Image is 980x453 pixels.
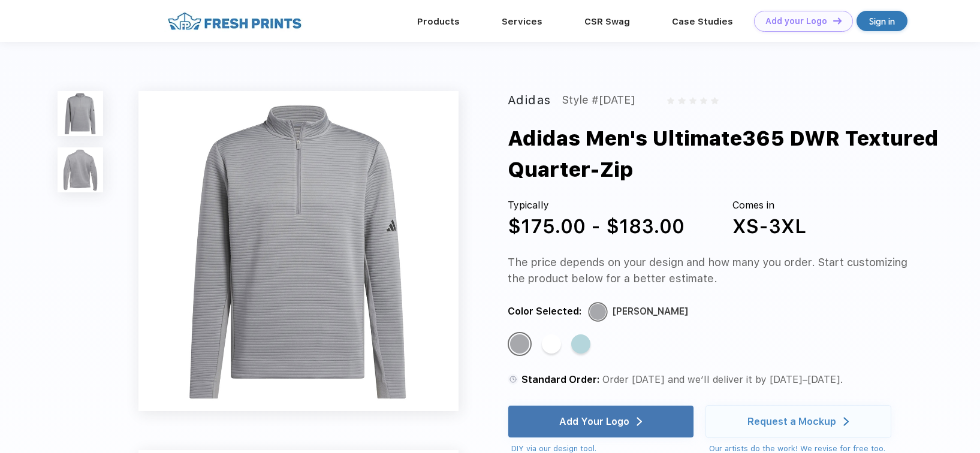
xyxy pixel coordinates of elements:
img: DT [833,17,842,24]
div: Color Selected: [508,303,581,319]
div: Mint [571,334,590,354]
a: Services [502,16,542,27]
div: Comes in [732,198,806,213]
a: Products [417,16,460,27]
div: White [542,334,561,354]
div: Add Your Logo [559,415,629,427]
a: Sign in [857,11,907,31]
img: fo%20logo%202.webp [164,11,305,32]
img: gray_star.svg [689,97,696,104]
img: gray_star.svg [700,97,707,104]
div: Add your Logo [765,16,827,26]
div: Request a Mockup [747,415,836,427]
img: func=resize&h=100 [58,91,102,136]
div: Typically [508,198,685,213]
img: gray_star.svg [711,97,718,104]
img: standard order [508,374,518,385]
img: func=resize&h=100 [58,147,102,192]
img: gray_star.svg [678,97,685,104]
img: func=resize&h=640 [138,91,459,411]
div: Adidas Men's Ultimate365 DWR Textured Quarter-Zip [508,123,949,185]
div: XS-3XL [732,213,806,241]
span: Order [DATE] and we’ll deliver it by [DATE]–[DATE]. [602,373,843,385]
img: white arrow [637,417,642,426]
div: The price depends on your design and how many you order. Start customizing the product below for ... [508,254,909,286]
a: CSR Swag [584,16,630,27]
div: $175.00 - $183.00 [508,213,685,241]
div: Adidas [508,91,551,110]
div: [PERSON_NAME] [613,303,688,319]
div: Style #[DATE] [562,91,635,110]
div: Grey Heather [510,334,529,354]
img: white arrow [843,417,849,426]
div: Sign in [869,14,895,28]
span: Standard Order: [521,373,599,385]
img: gray_star.svg [667,97,674,104]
